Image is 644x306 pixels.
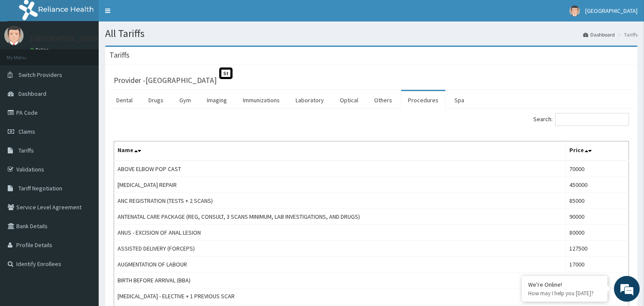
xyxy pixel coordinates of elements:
td: BIRTH BEFORE ARRIVAL (BBA) [114,272,566,288]
td: 70000 [566,161,629,177]
h3: Provider - [GEOGRAPHIC_DATA] [114,76,217,84]
td: ANUS - EXCISION OF ANAL LESION [114,225,566,241]
a: Imaging [200,91,234,109]
td: ANC REGISTRATION (TESTS + 2 SCANS) [114,193,566,209]
img: User Image [4,26,24,45]
textarea: Type your message and hit 'Enter' [4,210,163,240]
td: [MEDICAL_DATA] - ELECTIVE + 1 PREVIOUS SCAR [114,288,566,304]
a: Gym [172,91,198,109]
a: Drugs [142,91,170,109]
a: Spa [447,91,471,109]
td: 450000 [566,177,629,193]
td: ABOVE ELBOW POP CAST [114,161,566,177]
div: We're Online! [528,281,601,288]
span: [GEOGRAPHIC_DATA] [585,7,638,15]
a: Optical [333,91,365,109]
span: We're online! [50,96,118,183]
label: Search: [533,113,629,126]
td: 30000 [566,272,629,288]
img: User Image [569,6,580,16]
a: Procedures [401,91,445,109]
a: Laboratory [289,91,331,109]
td: AUGMENTATION OF LABOUR [114,257,566,272]
h3: Tariffs [109,51,130,59]
div: Chat with us now [45,48,144,59]
span: Claims [18,128,35,135]
span: St [219,67,233,79]
li: Tariffs [616,31,638,38]
a: Others [367,91,399,109]
th: Price [566,141,629,161]
a: Dashboard [583,31,615,38]
a: Dental [109,91,139,109]
td: 90000 [566,209,629,225]
td: 85000 [566,193,629,209]
div: Minimize live chat window [141,4,161,25]
a: Online [30,47,51,53]
td: 80000 [566,225,629,241]
span: Tariff Negotiation [18,184,62,192]
span: Dashboard [18,90,46,98]
p: How may I help you today? [528,290,601,297]
td: 127500 [566,241,629,257]
td: ANTENATAL CARE PACKAGE (REG, CONSULT, 3 SCANS MINIMUM, LAB INVESTIGATIONS, AND DRUGS) [114,209,566,225]
th: Name [114,141,566,161]
span: Tariffs [18,147,34,154]
input: Search: [555,113,629,126]
td: 17000 [566,257,629,272]
h1: All Tariffs [105,28,638,39]
a: Immunizations [236,91,287,109]
p: [GEOGRAPHIC_DATA] [30,35,101,43]
span: Switch Providers [18,71,62,79]
img: d_794563401_company_1708531726252_794563401 [16,43,35,64]
td: [MEDICAL_DATA] REPAIR [114,177,566,193]
td: ASSISTED DELIVERY (FORCEPS) [114,241,566,257]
